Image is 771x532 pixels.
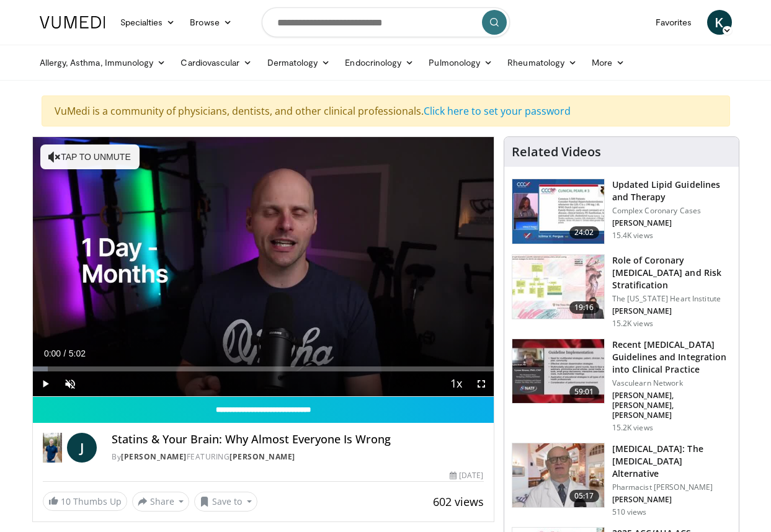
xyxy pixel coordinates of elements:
[113,10,183,35] a: Specialties
[33,371,58,396] button: Play
[512,144,601,159] h4: Related Videos
[43,492,127,511] a: 10 Thumbs Up
[44,348,61,358] span: 0:00
[612,254,731,291] h3: Role of Coronary [MEDICAL_DATA] and Risk Stratification
[469,371,494,396] button: Fullscreen
[424,104,571,118] a: Click here to set your password
[612,378,731,388] p: Vasculearn Network
[43,433,63,463] img: Dr. Jordan Rennicke
[230,451,295,462] a: [PERSON_NAME]
[33,137,494,397] video-js: Video Player
[33,366,494,371] div: Progress Bar
[569,301,599,314] span: 19:16
[612,218,731,228] p: [PERSON_NAME]
[612,423,653,433] p: 15.2K views
[182,10,239,35] a: Browse
[512,443,731,517] a: 05:17 [MEDICAL_DATA]: The [MEDICAL_DATA] Alternative Pharmacist [PERSON_NAME] [PERSON_NAME] 510 v...
[40,144,140,169] button: Tap to unmute
[42,95,730,126] div: VuMedi is a community of physicians, dentists, and other clinical professionals.
[612,319,653,329] p: 15.2K views
[612,294,731,304] p: The [US_STATE] Heart Institute
[569,226,599,239] span: 24:02
[433,494,484,509] span: 602 views
[512,339,731,433] a: 59:01 Recent [MEDICAL_DATA] Guidelines and Integration into Clinical Practice Vasculearn Network ...
[260,50,338,75] a: Dermatology
[512,179,731,244] a: 24:02 Updated Lipid Guidelines and Therapy Complex Coronary Cases [PERSON_NAME] 15.4K views
[569,490,599,502] span: 05:17
[612,482,731,492] p: Pharmacist [PERSON_NAME]
[612,391,731,420] p: [PERSON_NAME], [PERSON_NAME], [PERSON_NAME]
[421,50,500,75] a: Pulmonology
[512,443,604,508] img: ce9609b9-a9bf-4b08-84dd-8eeb8ab29fc6.150x105_q85_crop-smart_upscale.jpg
[584,50,632,75] a: More
[512,179,604,244] img: 77f671eb-9394-4acc-bc78-a9f077f94e00.150x105_q85_crop-smart_upscale.jpg
[173,50,259,75] a: Cardiovascular
[512,255,604,319] img: 1efa8c99-7b8a-4ab5-a569-1c219ae7bd2c.150x105_q85_crop-smart_upscale.jpg
[512,339,604,404] img: 87825f19-cf4c-4b91-bba1-ce218758c6bb.150x105_q85_crop-smart_upscale.jpg
[262,7,510,37] input: Search topics, interventions
[612,306,731,316] p: [PERSON_NAME]
[112,433,483,446] h4: Statins & Your Brain: Why Almost Everyone Is Wrong
[64,348,66,358] span: /
[512,254,731,329] a: 19:16 Role of Coronary [MEDICAL_DATA] and Risk Stratification The [US_STATE] Heart Institute [PER...
[569,386,599,398] span: 59:01
[69,348,86,358] span: 5:02
[612,339,731,376] h3: Recent [MEDICAL_DATA] Guidelines and Integration into Clinical Practice
[121,451,187,462] a: [PERSON_NAME]
[32,50,174,75] a: Allergy, Asthma, Immunology
[40,16,105,29] img: VuMedi Logo
[194,492,257,512] button: Save to
[612,443,731,480] h3: [MEDICAL_DATA]: The [MEDICAL_DATA] Alternative
[612,206,731,216] p: Complex Coronary Cases
[500,50,584,75] a: Rheumatology
[612,507,647,517] p: 510 views
[612,495,731,505] p: [PERSON_NAME]
[450,470,483,481] div: [DATE]
[612,179,731,203] h3: Updated Lipid Guidelines and Therapy
[337,50,421,75] a: Endocrinology
[444,371,469,396] button: Playback Rate
[648,10,700,35] a: Favorites
[707,10,732,35] a: K
[612,231,653,241] p: 15.4K views
[61,495,71,507] span: 10
[132,492,190,512] button: Share
[58,371,82,396] button: Unmute
[67,433,97,463] a: J
[112,451,483,463] div: By FEATURING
